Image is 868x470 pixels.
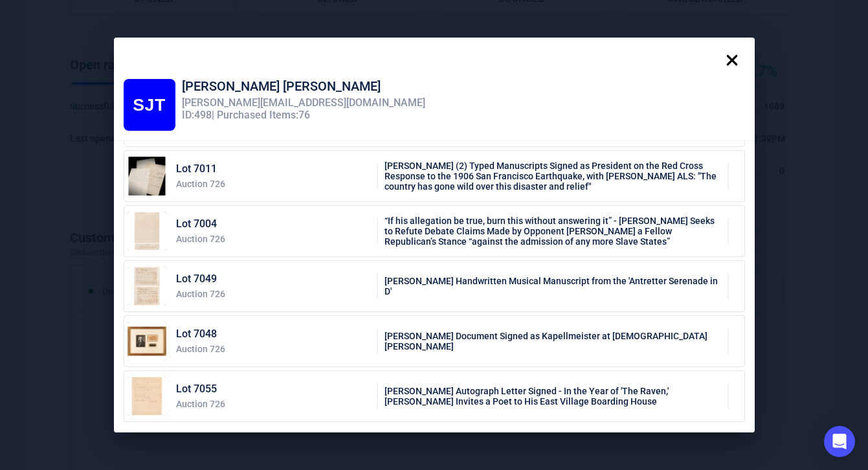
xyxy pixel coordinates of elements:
img: 7049_1.jpg [128,267,166,306]
div: [PERSON_NAME] Handwritten Musical Manuscript from the 'Antretter Serenade in D' [378,276,728,297]
div: “If his allegation be true, burn this without answering it” - [PERSON_NAME] Seeks to Refute Debat... [378,216,728,247]
div: [PERSON_NAME] Document Signed as Kapellmeister at [DEMOGRAPHIC_DATA][PERSON_NAME] [378,331,728,352]
div: Lot 7048 [176,328,370,343]
img: 7055_1.jpg [128,377,166,416]
a: Lot 7049Auction 726[PERSON_NAME] Handwritten Musical Manuscript from the 'Antretter Serenade in D' [124,260,745,312]
div: Susan Jaffe Tane [124,79,175,131]
a: Lot 7055Auction 726[PERSON_NAME] Autograph Letter Signed - In the Year of 'The Raven,' [PERSON_NA... [124,370,745,422]
img: 7011_1.jpg [128,157,166,196]
div: [PERSON_NAME] Autograph Letter Signed - In the Year of 'The Raven,' [PERSON_NAME] Invites a Poet ... [378,386,728,407]
a: Lot 7004Auction 726“If his allegation be true, burn this without answering it” - [PERSON_NAME] Se... [124,205,745,257]
img: 7004_1.jpg [128,212,166,251]
div: [PERSON_NAME] [PERSON_NAME] [182,79,425,97]
div: Open Intercom Messenger [824,426,855,457]
div: Lot 7011 [176,163,370,178]
div: [PERSON_NAME] (2) Typed Manuscripts Signed as President on the Red Cross Response to the 1906 San... [378,161,728,192]
div: Lot 7004 [176,218,370,233]
div: Lot 7049 [176,273,370,288]
div: Auction 726 [176,399,370,409]
div: [PERSON_NAME][EMAIL_ADDRESS][DOMAIN_NAME] [182,97,425,109]
div: ID: 498 | Purchased Items: 76 [182,109,425,121]
div: Auction 726 [176,234,370,244]
a: Lot 7048Auction 726[PERSON_NAME] Document Signed as Kapellmeister at [DEMOGRAPHIC_DATA][PERSON_NAME] [124,315,745,367]
img: 7048_1.jpg [128,322,166,361]
div: Auction 726 [176,344,370,354]
div: Lot 7055 [176,383,370,398]
div: Auction 726 [176,179,370,189]
span: SJT [133,95,165,115]
a: Lot 7011Auction 726[PERSON_NAME] (2) Typed Manuscripts Signed as President on the Red Cross Respo... [124,150,745,202]
div: Auction 726 [176,289,370,299]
